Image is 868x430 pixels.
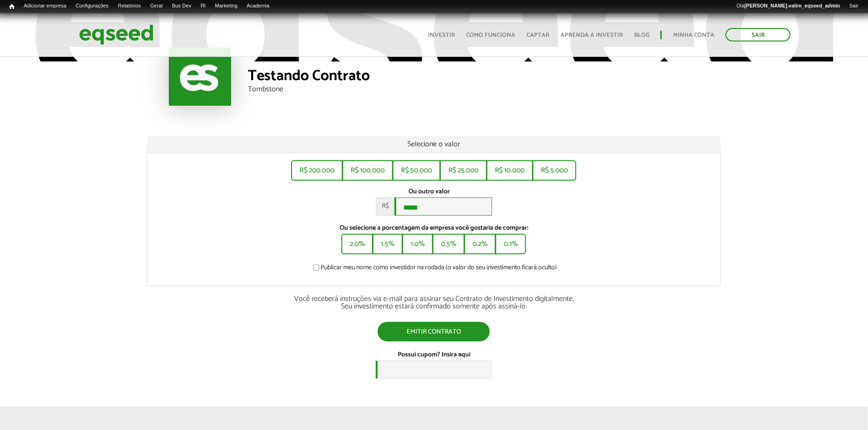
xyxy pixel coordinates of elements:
a: Início [5,2,19,11]
a: Minha conta [673,32,714,38]
button: R$ 50.000 [393,160,441,181]
a: Como funciona [466,32,515,38]
span: Início [9,3,14,10]
button: R$ 10.000 [487,160,533,181]
a: Investir [428,32,455,38]
a: Blog [634,32,649,38]
button: 1.0% [402,234,433,254]
a: Sair [726,28,791,41]
div: Testando Contrato [248,68,699,86]
div: Tombstone [248,86,699,93]
button: 1.5% [373,234,403,254]
a: Aprenda a investir [561,32,623,38]
a: Academia [242,2,274,10]
label: Ou outro valor [408,189,450,195]
button: R$ 200.000 [291,160,343,181]
label: Publicar meu nome como investidor na rodada (o valor do seu investimento ficará oculto) [311,265,557,274]
a: Relatórios [113,2,145,10]
span: R$ [376,198,394,216]
button: R$ 25.000 [440,160,487,181]
div: Você receberá instruções via e-mail para assinar seu Contrato de Investimento digitalmente. Seu i... [147,295,721,310]
a: Adicionar empresa [19,2,71,10]
strong: [PERSON_NAME].valim_eqseed_admin [745,3,841,8]
button: R$ 100.000 [342,160,393,181]
label: Ou selecione a porcentagem da empresa você gostaria de comprar: [154,225,714,232]
span: Selecione o valor [407,138,460,150]
a: Marketing [210,2,242,10]
button: 2.0% [341,234,373,254]
a: Captar [527,32,549,38]
input: Publicar meu nome como investidor na rodada (o valor do seu investimento ficará oculto) [308,265,325,271]
a: Olá[PERSON_NAME].valim_eqseed_admin [732,2,845,10]
a: Geral [146,2,167,10]
button: 0.5% [433,234,465,254]
button: 0.1% [495,234,526,254]
a: RI [196,2,210,10]
button: R$ 5.000 [533,160,576,181]
button: Emitir contrato [378,322,490,341]
a: Sair [845,2,863,10]
img: EqSeed [79,22,154,47]
a: Configurações [71,2,114,10]
label: Possui cupom? Insira aqui [398,352,470,358]
button: 0.2% [464,234,496,254]
a: Bus Dev [167,2,196,10]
